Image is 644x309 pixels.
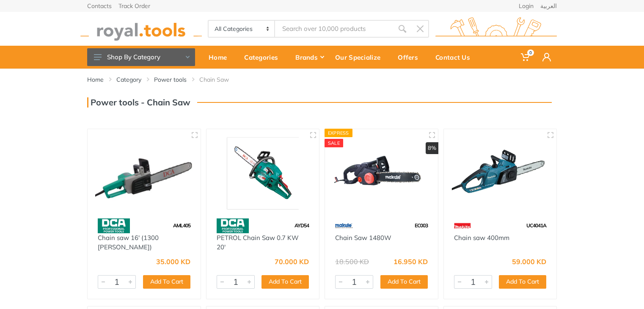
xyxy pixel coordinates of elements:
[426,142,438,154] div: 8%
[527,50,534,56] span: 0
[214,137,312,210] img: Royal Tools - PETROL Chain Saw 0.7 KW 20'
[87,97,190,108] h3: Power tools - Chain Saw
[116,75,141,84] a: Category
[526,222,546,229] span: UC4041A
[325,139,343,147] div: SALE
[156,258,190,265] div: 35.000 KD
[335,218,353,233] img: 59.webp
[87,75,104,84] a: Home
[217,218,249,233] img: 58.webp
[238,46,289,69] a: Categories
[261,275,309,289] button: Add To Cart
[238,48,289,66] div: Categories
[203,48,238,66] div: Home
[154,75,187,84] a: Power tools
[275,258,309,265] div: 70.000 KD
[454,218,471,233] img: 42.webp
[429,46,482,69] a: Contact Us
[98,218,130,233] img: 58.webp
[435,17,557,41] img: royal.tools Logo
[392,48,429,66] div: Offers
[275,20,394,38] input: Site search
[454,234,509,242] a: Chain saw 400mm
[98,234,159,251] a: Chain saw 16' (1300 [PERSON_NAME])
[289,48,329,66] div: Brands
[329,48,392,66] div: Our Specialize
[209,21,275,37] select: Category
[335,234,391,242] a: Chain Saw 1480W
[80,17,202,41] img: royal.tools Logo
[394,258,428,265] div: 16.950 KD
[203,46,238,69] a: Home
[329,46,392,69] a: Our Specialize
[143,275,190,289] button: Add To Cart
[335,258,369,265] div: 18.500 KD
[451,137,549,210] img: Royal Tools - Chain saw 400mm
[199,75,242,84] li: Chain Saw
[515,46,537,69] a: 0
[512,258,546,265] div: 59.000 KD
[173,222,190,229] span: AML405
[380,275,428,289] button: Add To Cart
[333,137,430,210] img: Royal Tools - Chain Saw 1480W
[415,222,428,229] span: EC003
[499,275,546,289] button: Add To Cart
[540,3,557,9] a: العربية
[392,46,429,69] a: Offers
[118,3,150,9] a: Track Order
[87,3,112,9] a: Contacts
[519,3,534,9] a: Login
[325,129,352,137] div: Express
[87,75,557,84] nav: breadcrumb
[429,48,482,66] div: Contact Us
[217,234,299,251] a: PETROL Chain Saw 0.7 KW 20'
[294,222,309,229] span: AYD54
[95,137,193,210] img: Royal Tools - Chain saw 16' (1300 Watts)
[87,48,195,66] button: Shop By Category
